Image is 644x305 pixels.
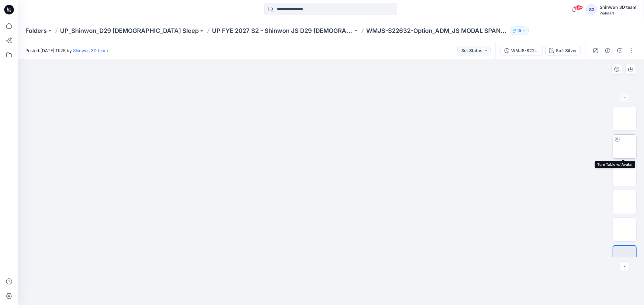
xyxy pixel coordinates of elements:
[25,47,108,54] span: Posted [DATE] 11:25 by
[600,11,636,15] div: Walmart
[556,47,577,54] div: Soft Silver
[603,46,613,55] button: Details
[73,48,108,53] a: Shinwon 3D team
[212,27,353,35] a: UP FYE 2027 S2 - Shinwon JS D29 [DEMOGRAPHIC_DATA] Sleepwear
[600,4,636,11] div: Shinwon 3D team
[517,27,521,34] p: 19
[511,47,539,54] div: WMJS-S22632-Option_ADM_JS MODAL SPAN PANTS
[501,46,543,55] button: WMJS-S22632-Option_ADM_JS MODAL SPAN PANTS
[574,5,583,10] span: 99+
[25,27,47,35] a: Folders
[366,27,507,35] p: WMJS-S22632-Option_ADM_JS MODAL SPAN PANTS
[60,27,199,35] a: UP_Shinwon_D29 [DEMOGRAPHIC_DATA] Sleep
[510,27,529,35] button: 19
[586,4,597,15] div: S3
[545,46,581,55] button: Soft Silver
